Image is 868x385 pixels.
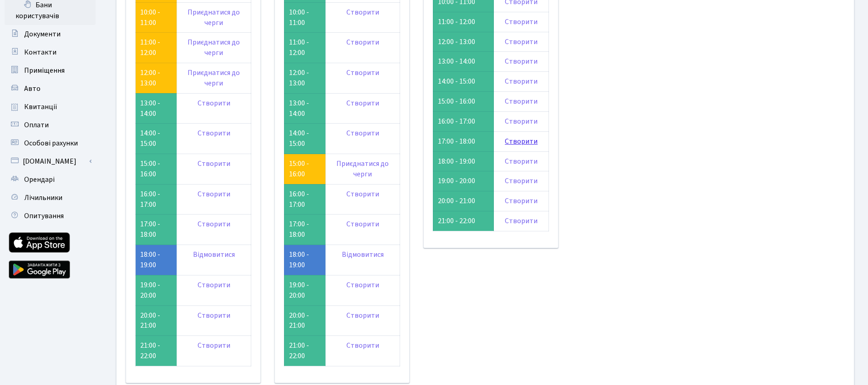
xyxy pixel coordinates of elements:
[433,72,493,92] td: 14:00 - 15:00
[505,216,538,226] a: Створити
[136,336,177,366] td: 21:00 - 22:00
[336,159,389,179] a: Приєднатися до черги
[136,93,177,124] td: 13:00 - 14:00
[136,154,177,185] td: 15:00 - 16:00
[346,37,379,47] a: Створити
[505,136,538,146] a: Створити
[433,111,493,131] td: 16:00 - 17:00
[5,116,96,134] a: Оплати
[5,170,96,189] a: Орендарі
[346,310,379,320] a: Створити
[136,124,177,154] td: 14:00 - 15:00
[346,98,379,108] a: Створити
[198,159,230,169] a: Створити
[433,211,493,231] td: 21:00 - 22:00
[284,305,325,336] td: 20:00 - 21:00
[24,175,55,185] span: Орендарі
[346,340,379,350] a: Створити
[188,68,240,88] a: Приєднатися до черги
[140,7,160,28] a: 10:00 - 11:00
[136,305,177,336] td: 20:00 - 21:00
[5,207,96,225] a: Опитування
[24,29,61,39] span: Документи
[433,171,493,191] td: 19:00 - 20:00
[433,191,493,211] td: 20:00 - 21:00
[5,61,96,80] a: Приміщення
[198,280,230,290] a: Створити
[24,65,65,75] span: Приміщення
[188,7,240,28] a: Приєднатися до черги
[140,68,160,88] a: 12:00 - 13:00
[24,211,64,221] span: Опитування
[140,37,160,58] a: 11:00 - 12:00
[198,219,230,229] a: Створити
[433,151,493,171] td: 18:00 - 19:00
[5,98,96,116] a: Квитанції
[505,116,538,126] a: Створити
[136,184,177,215] td: 16:00 - 17:00
[284,93,325,124] td: 13:00 - 14:00
[342,250,384,260] a: Відмовитися
[284,336,325,366] td: 21:00 - 22:00
[505,96,538,106] a: Створити
[198,128,230,138] a: Створити
[505,156,538,166] a: Створити
[284,2,325,33] td: 10:00 - 11:00
[24,138,78,148] span: Особові рахунки
[433,92,493,112] td: 15:00 - 16:00
[346,7,379,17] a: Створити
[505,37,538,47] a: Створити
[505,56,538,66] a: Створити
[5,134,96,152] a: Особові рахунки
[5,80,96,98] a: Авто
[433,131,493,151] td: 17:00 - 18:00
[24,120,49,130] span: Оплати
[433,12,493,32] td: 11:00 - 12:00
[5,189,96,207] a: Лічильники
[24,193,62,203] span: Лічильники
[198,98,230,108] a: Створити
[346,219,379,229] a: Створити
[346,280,379,290] a: Створити
[193,250,235,260] a: Відмовитися
[505,176,538,186] a: Створити
[505,196,538,206] a: Створити
[289,250,309,270] a: 18:00 - 19:00
[5,25,96,43] a: Документи
[24,47,56,57] span: Контакти
[505,17,538,27] a: Створити
[140,250,160,270] a: 18:00 - 19:00
[284,215,325,245] td: 17:00 - 18:00
[136,215,177,245] td: 17:00 - 18:00
[284,124,325,154] td: 14:00 - 15:00
[198,310,230,320] a: Створити
[24,102,57,112] span: Квитанції
[284,184,325,215] td: 16:00 - 17:00
[284,275,325,305] td: 19:00 - 20:00
[346,68,379,78] a: Створити
[505,76,538,86] a: Створити
[5,152,96,170] a: [DOMAIN_NAME]
[433,52,493,72] td: 13:00 - 14:00
[284,63,325,94] td: 12:00 - 13:00
[346,128,379,138] a: Створити
[5,43,96,61] a: Контакти
[198,189,230,199] a: Створити
[136,275,177,305] td: 19:00 - 20:00
[289,159,309,179] a: 15:00 - 16:00
[188,37,240,58] a: Приєднатися до черги
[198,340,230,350] a: Створити
[346,189,379,199] a: Створити
[284,33,325,63] td: 11:00 - 12:00
[24,84,41,94] span: Авто
[433,32,493,52] td: 12:00 - 13:00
